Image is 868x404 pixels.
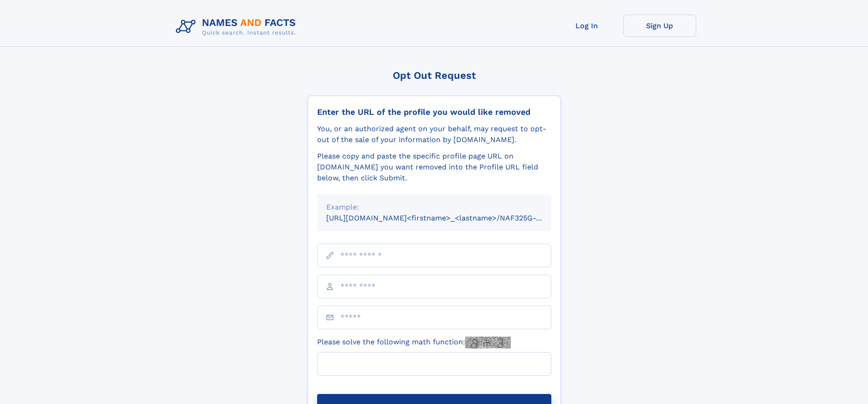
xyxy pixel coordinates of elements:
[317,123,551,145] div: You, or an authorized agent on your behalf, may request to opt-out of the sale of your informatio...
[326,202,542,213] div: Example:
[317,107,551,117] div: Enter the URL of the profile you would like removed
[308,70,561,81] div: Opt Out Request
[317,151,551,184] div: Please copy and paste the specific profile page URL on [DOMAIN_NAME] you want removed into the Pr...
[172,15,303,39] img: Logo Names and Facts
[550,15,623,37] a: Log In
[317,337,511,348] label: Please solve the following math function:
[326,214,569,222] small: [URL][DOMAIN_NAME]<firstname>_<lastname>/NAF325G-xxxxxxxx
[623,15,696,37] a: Sign Up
